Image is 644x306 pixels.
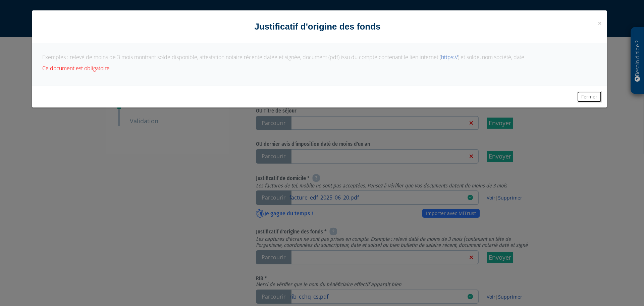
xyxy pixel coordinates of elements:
[441,53,458,61] a: https://
[634,31,641,91] p: Besoin d'aide ?
[42,53,597,61] p: Exemples : relevé de moins de 3 mois montrant solde disponible, attestation notaire récente datée...
[42,64,597,72] p: Ce document est obligatoire
[577,91,602,102] button: Fermer
[598,18,602,28] span: ×
[37,20,602,33] h4: Justificatif d'origine des fonds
